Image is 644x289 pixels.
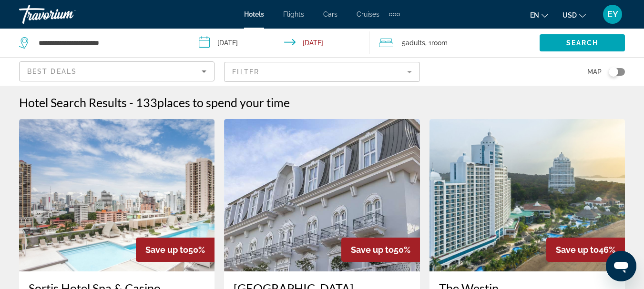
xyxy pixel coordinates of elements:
a: Hotels [244,10,264,18]
div: 50% [136,238,215,262]
span: Save up to [556,245,599,255]
mat-select: Sort by [27,66,206,77]
button: Travelers: 5 adults, 0 children [369,29,540,57]
img: Hotel image [429,119,625,271]
button: Toggle map [602,68,625,76]
span: Save up to [145,245,188,255]
h2: 133 [136,95,290,110]
span: en [530,11,539,19]
button: Check-in date: Dec 19, 2025 Check-out date: Dec 27, 2025 [189,29,369,57]
a: Cars [323,10,337,18]
button: Filter [224,61,419,82]
iframe: Button to launch messaging window [606,251,636,281]
span: Room [431,39,448,47]
span: EY [607,10,618,19]
span: Save up to [351,245,394,255]
h1: Hotel Search Results [19,95,127,110]
button: Change language [530,8,548,22]
span: places to spend your time [157,95,290,110]
button: Extra navigation items [389,7,400,22]
img: Hotel image [224,119,419,271]
button: Search [540,34,625,51]
div: 50% [341,238,420,262]
span: , 1 [425,36,448,50]
a: Cruises [357,10,379,18]
span: Adults [406,39,425,47]
span: USD [562,11,577,19]
img: Hotel image [19,119,215,271]
span: 5 [402,36,425,50]
button: Change currency [562,8,586,22]
a: Travorium [19,2,114,27]
button: User Menu [600,4,625,24]
a: Flights [283,10,304,18]
span: Search [566,39,599,47]
span: - [129,95,133,110]
span: Map [587,65,602,79]
div: 46% [546,238,625,262]
span: Best Deals [27,68,77,75]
